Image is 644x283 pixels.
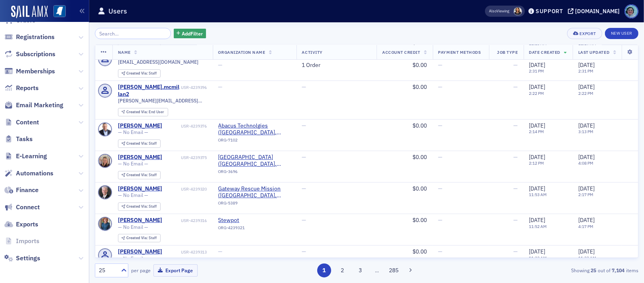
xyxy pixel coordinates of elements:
[126,71,149,76] span: Created Via :
[218,185,291,199] a: Gateway Rescue Mission ([GEOGRAPHIC_DATA], [GEOGRAPHIC_DATA])
[514,61,518,69] span: —
[413,185,427,192] span: $0.00
[118,69,161,78] div: Created Via: Staff
[438,83,443,90] span: —
[514,153,518,161] span: —
[302,83,306,90] span: —
[163,218,207,223] div: USR-4239316
[529,216,546,224] span: [DATE]
[16,186,39,195] span: Finance
[413,122,427,129] span: $0.00
[48,5,66,19] a: View Homepage
[118,98,207,104] span: [PERSON_NAME][EMAIL_ADDRESS][DOMAIN_NAME]
[4,169,53,178] a: Automations
[529,224,547,229] time: 11:52 AM
[317,263,331,277] button: 1
[118,185,162,193] div: [PERSON_NAME]
[16,118,39,127] span: Content
[578,69,593,74] time: 2:31 PM
[589,267,598,274] strong: 25
[529,69,544,74] time: 2:31 PM
[4,50,55,59] a: Subscriptions
[413,248,427,255] span: $0.00
[16,237,39,246] span: Imports
[438,153,443,161] span: —
[153,264,198,277] button: Export Page
[536,8,563,15] div: Support
[4,186,39,195] a: Finance
[174,29,206,39] button: AddFilter
[4,203,40,212] a: Connect
[163,187,207,192] div: USR-4239320
[126,110,164,114] div: End User
[118,129,148,135] span: — No Email —
[529,129,544,134] time: 2:14 PM
[163,124,207,129] div: USR-4239376
[4,220,38,229] a: Exports
[438,61,443,69] span: —
[16,67,55,76] span: Memberships
[181,85,207,90] div: USR-4239396
[118,122,162,130] a: [PERSON_NAME]
[578,83,595,90] span: [DATE]
[302,185,306,192] span: —
[4,67,55,76] a: Memberships
[218,248,223,255] span: —
[16,33,55,41] span: Registrations
[118,234,161,242] div: Created Via: Staff
[118,140,161,148] div: Created Via: Staff
[4,101,63,110] a: Email Marketing
[118,217,162,224] a: [PERSON_NAME]
[218,169,291,177] div: ORG-3696
[16,254,40,263] span: Settings
[514,122,518,129] span: —
[118,224,148,230] span: — No Email —
[463,267,638,274] div: Showing out of items
[126,173,157,177] div: Staff
[11,6,48,18] img: SailAMX
[4,33,55,41] a: Registrations
[529,160,544,166] time: 2:12 PM
[605,28,638,39] a: New User
[529,83,546,90] span: [DATE]
[353,263,367,277] button: 3
[578,248,595,255] span: [DATE]
[118,84,180,98] a: [PERSON_NAME].mcmillan2
[529,153,546,161] span: [DATE]
[438,248,443,255] span: —
[4,254,40,263] a: Settings
[413,83,427,90] span: $0.00
[567,28,602,39] button: Export
[163,155,207,160] div: USR-4239375
[126,236,157,240] div: Staff
[497,49,518,55] span: Job Type
[580,31,596,36] div: Export
[4,135,33,143] a: Tasks
[95,28,171,39] input: Search…
[624,4,638,18] span: Profile
[16,101,63,110] span: Email Marketing
[578,90,593,96] time: 2:22 PM
[371,267,383,274] span: …
[489,8,497,14] div: Also
[578,255,596,261] time: 11:33 AM
[529,255,547,261] time: 11:33 AM
[575,8,620,15] div: [DOMAIN_NAME]
[182,30,203,37] span: Add Filter
[118,255,148,261] span: — No Email —
[16,135,33,143] span: Tasks
[578,185,595,192] span: [DATE]
[302,153,306,161] span: —
[218,217,291,224] span: Stewpot
[413,216,427,224] span: $0.00
[387,263,401,277] button: 285
[413,153,427,161] span: $0.00
[578,160,593,166] time: 4:08 PM
[218,49,265,55] span: Organization Name
[218,200,291,208] div: ORG-5389
[438,49,481,55] span: Payment Methods
[118,171,161,179] div: Created Via: Staff
[126,109,149,114] span: Created Via :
